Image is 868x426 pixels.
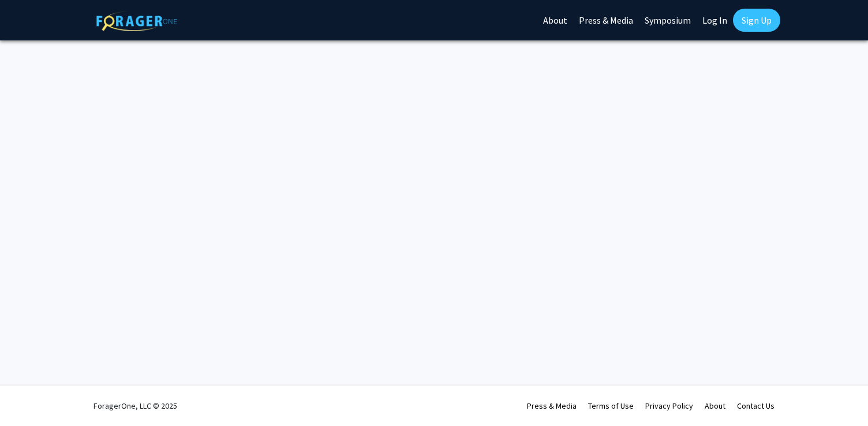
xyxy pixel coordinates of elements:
a: Contact Us [737,401,775,411]
a: Terms of Use [588,401,634,411]
a: Privacy Policy [645,401,693,411]
a: Press & Media [527,401,577,411]
div: ForagerOne, LLC © 2025 [93,386,177,426]
a: About [705,401,725,411]
a: Sign Up [733,9,780,32]
img: ForagerOne Logo [96,11,177,31]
